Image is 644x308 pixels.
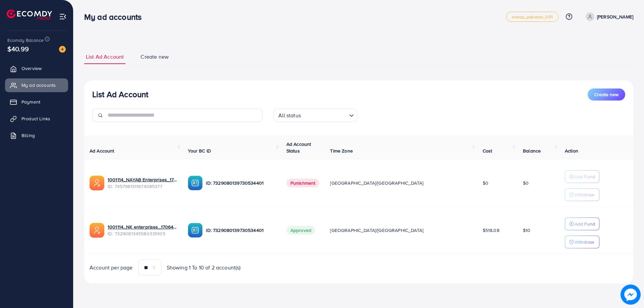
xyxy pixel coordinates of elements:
p: [PERSON_NAME] [597,13,633,21]
p: Withdraw [575,238,594,246]
span: Time Zone [330,147,353,154]
div: Search for option [273,109,357,122]
span: Ad Account Status [286,141,311,154]
p: Add Fund [575,220,595,228]
span: List Ad Account [86,53,124,61]
img: image [621,285,641,305]
a: metap_pakistan_001 [506,12,558,22]
span: $0 [483,180,488,186]
span: Billing [21,132,35,139]
h3: My ad accounts [84,12,147,22]
img: ic-ads-acc.e4c84228.svg [90,223,104,238]
a: [PERSON_NAME] [583,12,633,21]
img: image [59,46,66,53]
div: <span class='underline'>1001114_NK enterprises_1706434741964</span></br>7329081345580335105 [108,224,177,237]
button: Add Fund [565,218,599,230]
span: [GEOGRAPHIC_DATA]/[GEOGRAPHIC_DATA] [330,227,423,234]
span: Create new [594,91,619,98]
span: Approved [286,226,315,235]
span: metap_pakistan_001 [512,15,553,19]
a: 1001114_NK enterprises_1706434741964 [108,224,177,230]
span: Create new [141,53,169,61]
a: Billing [5,129,68,142]
span: Overview [21,65,42,72]
input: Search for option [303,109,346,120]
button: Withdraw [565,236,599,248]
p: Withdraw [575,191,594,199]
button: Create new [588,88,625,101]
a: Payment [5,95,68,109]
p: ID: 7329080139730534401 [206,226,275,234]
a: 1001114_NAYAB Enterprises_1736446647255 [108,176,177,183]
button: Add Fund [565,170,599,183]
div: <span class='underline'>1001114_NAYAB Enterprises_1736446647255</span></br>7457981511674085377 [108,176,177,190]
span: Action [565,147,578,154]
span: Ad Account [90,147,114,154]
span: All status [277,111,302,120]
span: Showing 1 To 10 of 2 account(s) [167,264,241,271]
a: My ad accounts [5,78,68,92]
span: ID: 7457981511674085377 [108,183,177,190]
span: Cost [483,147,492,154]
span: Punishment [286,179,320,187]
span: Ecomdy Balance [7,37,44,44]
button: Withdraw [565,188,599,201]
img: logo [7,9,52,20]
p: Add Fund [575,173,595,181]
a: Overview [5,62,68,75]
img: ic-ads-acc.e4c84228.svg [90,176,104,190]
a: Product Links [5,112,68,125]
span: Account per page [90,264,133,271]
span: $10 [523,227,530,234]
span: Product Links [21,115,50,122]
span: $0 [523,180,529,186]
p: ID: 7329080139730534401 [206,179,275,187]
span: $518.08 [483,227,499,234]
img: ic-ba-acc.ded83a64.svg [188,223,203,238]
span: My ad accounts [21,82,56,88]
span: Payment [21,99,40,105]
h3: List Ad Account [92,89,148,99]
span: ID: 7329081345580335105 [108,230,177,237]
img: menu [59,13,67,20]
span: [GEOGRAPHIC_DATA]/[GEOGRAPHIC_DATA] [330,180,423,186]
span: $40.99 [7,44,29,54]
img: ic-ba-acc.ded83a64.svg [188,176,203,190]
span: Your BC ID [188,147,211,154]
span: Balance [523,147,541,154]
